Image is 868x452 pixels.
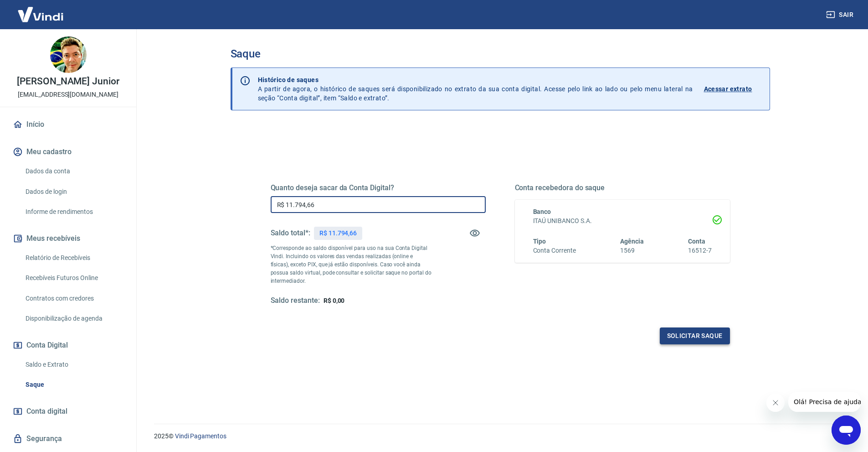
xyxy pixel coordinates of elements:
iframe: Mensagem da empresa [788,392,861,412]
a: Conta digital [11,401,125,421]
iframe: Botão para abrir a janela de mensagens [832,416,861,445]
a: Relatório de Recebíveis [22,249,125,267]
h5: Quanto deseja sacar da Conta Digital? [271,183,486,192]
p: A partir de agora, o histórico de saques será disponibilizado no extrato da sua conta digital. Ac... [258,75,693,103]
p: [EMAIL_ADDRESS][DOMAIN_NAME] [18,90,118,99]
a: Contratos com credores [22,289,125,308]
a: Informe de rendimentos [22,203,125,221]
button: Sair [824,6,857,23]
span: Olá! Precisa de ajuda? [5,6,77,14]
a: Início [11,114,125,135]
p: Histórico de saques [258,75,693,84]
a: Vindi Pagamentos [175,432,226,440]
h5: Saldo total*: [271,229,310,238]
h6: 1569 [620,246,644,255]
h6: Conta Corrente [533,246,576,255]
h6: 16512-7 [688,246,712,255]
span: Banco [533,208,551,215]
span: Conta digital [26,405,67,418]
a: Dados da conta [22,162,125,181]
img: Vindi [11,0,70,28]
button: Meu cadastro [11,142,125,162]
img: 40958a5d-ac93-4d9b-8f90-c2e9f6170d14.jpeg [50,36,87,73]
h5: Saldo restante: [271,296,320,306]
a: Disponibilização de agenda [22,309,125,328]
a: Recebíveis Futuros Online [22,269,125,287]
h5: Conta recebedora do saque [515,183,730,192]
a: Segurança [11,429,125,449]
a: Saldo e Extrato [22,355,125,374]
span: Agência [620,238,644,245]
span: R$ 0,00 [324,297,345,304]
p: Acessar extrato [704,84,752,94]
a: Dados de login [22,182,125,201]
a: Acessar extrato [704,75,762,103]
button: Meus recebíveis [11,229,125,249]
button: Solicitar saque [660,327,730,344]
a: Saque [22,375,125,394]
iframe: Fechar mensagem [766,394,785,412]
span: Conta [688,238,705,245]
h6: ITAÚ UNIBANCO S.A. [533,216,712,226]
span: Tipo [533,238,546,245]
p: [PERSON_NAME] Junior [17,77,119,86]
h3: Saque [231,47,770,60]
p: R$ 11.794,66 [319,229,357,238]
p: 2025 © [154,431,846,441]
button: Conta Digital [11,335,125,355]
p: *Corresponde ao saldo disponível para uso na sua Conta Digital Vindi. Incluindo os valores das ve... [271,244,432,285]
